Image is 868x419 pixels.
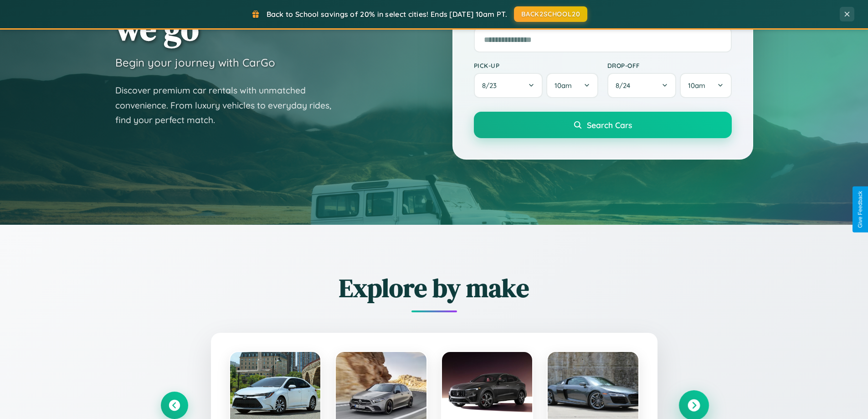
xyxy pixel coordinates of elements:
button: BACK2SCHOOL20 [514,6,587,22]
span: Search Cars [587,120,632,130]
span: 10am [688,81,705,90]
button: 10am [680,73,731,98]
button: 10am [546,73,598,98]
button: 8/24 [607,73,677,98]
label: Drop-off [607,62,732,69]
div: Give Feedback [857,191,863,228]
button: 8/23 [474,73,543,98]
span: 10am [555,81,572,90]
h3: Begin your journey with CarGo [115,56,275,69]
h2: Explore by make [161,270,708,305]
label: Pick-up [474,62,598,69]
button: Search Cars [474,112,732,138]
span: 8 / 24 [616,81,635,90]
span: 8 / 23 [482,81,501,90]
p: Discover premium car rentals with unmatched convenience. From luxury vehicles to everyday rides, ... [115,83,343,128]
span: Back to School savings of 20% in select cities! Ends [DATE] 10am PT. [267,10,507,19]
